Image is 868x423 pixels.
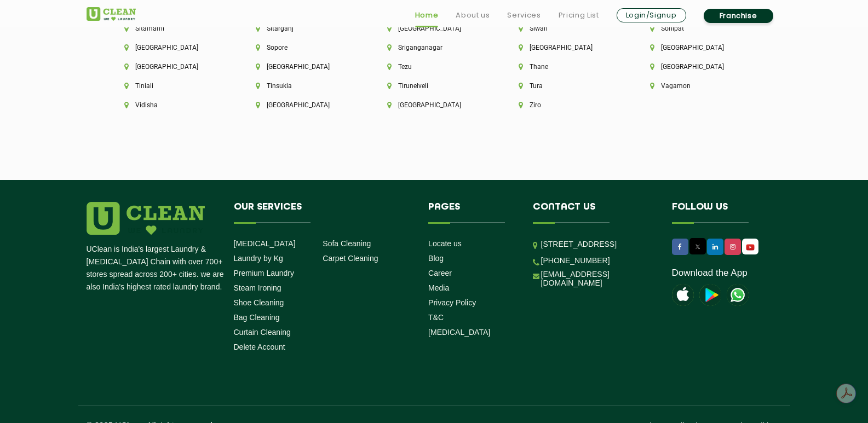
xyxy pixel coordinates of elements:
img: UClean Laundry and Dry Cleaning [743,241,757,253]
a: [EMAIL_ADDRESS][DOMAIN_NAME] [541,270,656,287]
a: Shoe Cleaning [234,298,284,307]
a: Services [507,9,541,22]
a: Steam Ironing [234,283,281,292]
a: Laundry by Kg [234,254,283,263]
a: Curtain Cleaning [234,328,291,337]
img: playstoreicon.png [699,284,721,306]
a: Bag Cleaning [234,313,280,322]
li: Tezu [387,63,481,71]
a: Login/Signup [617,8,686,22]
li: Sriganganagar [387,44,481,51]
li: [GEOGRAPHIC_DATA] [650,63,744,71]
li: [GEOGRAPHIC_DATA] [256,63,350,71]
a: Franchise [704,9,773,23]
h4: Follow us [672,202,768,223]
li: Ziro [519,101,613,109]
a: Delete Account [234,343,285,351]
li: Siwan [519,25,613,32]
li: [GEOGRAPHIC_DATA] [519,44,613,51]
h4: Pages [428,202,516,223]
a: Career [428,269,452,277]
a: Download the App [672,268,748,279]
a: [MEDICAL_DATA] [428,328,490,337]
li: [GEOGRAPHIC_DATA] [124,63,219,71]
a: Home [415,9,439,22]
p: UClean is India's largest Laundry & [MEDICAL_DATA] Chain with over 700+ stores spread across 200+... [87,243,226,293]
li: [GEOGRAPHIC_DATA] [124,44,219,51]
li: Sonipat [650,25,744,32]
a: Premium Laundry [234,269,295,277]
img: UClean Laundry and Dry Cleaning [87,7,136,21]
h4: Our Services [234,202,412,223]
h4: Contact us [533,202,656,223]
li: Sitarganj [256,25,350,32]
a: Media [428,283,449,292]
img: UClean Laundry and Dry Cleaning [727,284,749,306]
li: Tirunelveli [387,82,481,90]
li: Sopore [256,44,350,51]
a: Sofa Cleaning [323,239,371,248]
li: Tura [519,82,613,90]
a: T&C [428,313,444,322]
a: Blog [428,254,444,263]
a: [PHONE_NUMBER] [541,256,610,265]
a: Locate us [428,239,462,248]
a: About us [456,9,490,22]
p: [STREET_ADDRESS] [541,238,656,251]
li: Tinsukia [256,82,350,90]
a: Privacy Policy [428,298,476,307]
a: Carpet Cleaning [323,254,378,263]
li: Vagamon [650,82,744,90]
a: Pricing List [559,9,599,22]
img: apple-icon.png [672,284,694,306]
li: Tiniali [124,82,219,90]
li: [GEOGRAPHIC_DATA] [387,25,481,32]
li: Sitamarhi [124,25,219,32]
li: Vidisha [124,101,219,109]
li: [GEOGRAPHIC_DATA] [650,44,744,51]
li: Thane [519,63,613,71]
img: logo.png [87,202,205,235]
li: [GEOGRAPHIC_DATA] [256,101,350,109]
a: [MEDICAL_DATA] [234,239,296,248]
li: [GEOGRAPHIC_DATA] [387,101,481,109]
